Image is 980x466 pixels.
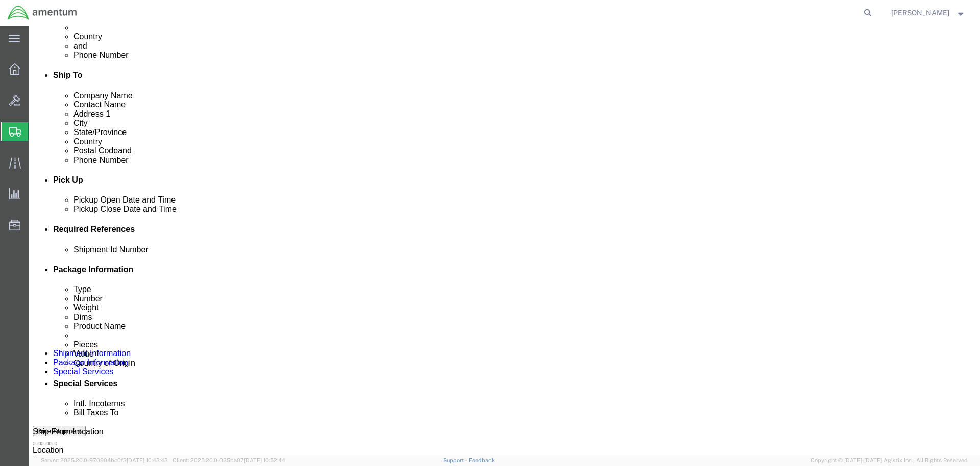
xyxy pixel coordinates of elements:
a: Feedback [469,457,495,463]
span: Client: 2025.20.0-035ba07 [173,457,285,463]
span: [DATE] 10:43:43 [127,457,168,463]
span: [DATE] 10:52:44 [244,457,285,463]
a: Support [443,457,469,463]
span: Server: 2025.20.0-970904bc0f3 [41,457,168,463]
span: Copyright © [DATE]-[DATE] Agistix Inc., All Rights Reserved [811,456,968,465]
iframe: FS Legacy Container [29,26,980,455]
span: Nick Blake [891,7,949,18]
img: logo [7,5,78,20]
button: [PERSON_NAME] [891,7,966,19]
